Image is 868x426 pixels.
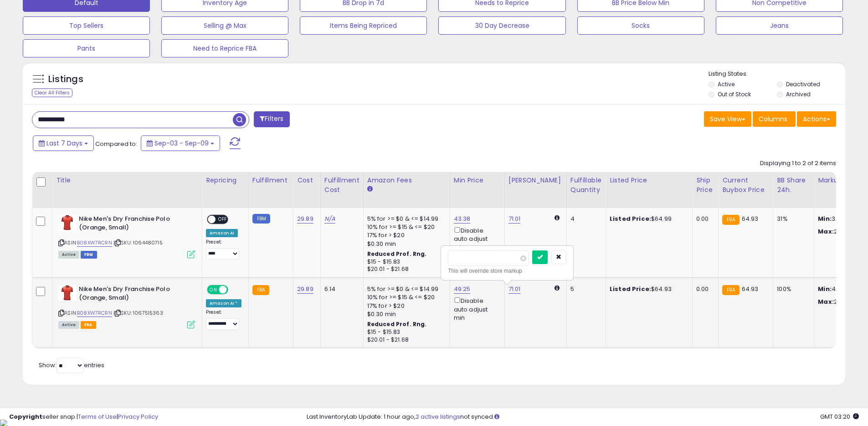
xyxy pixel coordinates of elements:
[141,135,220,151] button: Sep-03 - Sep-09
[786,90,811,98] label: Archived
[742,214,759,223] span: 64.93
[454,285,471,294] a: 49.25
[58,285,77,301] img: 31Scrgvv1JL._SL40_.jpg
[254,111,289,127] button: Filters
[777,176,810,195] div: BB Share 24h.
[161,39,288,57] button: Need to Reprice FBA
[23,16,150,35] button: Top Sellers
[820,412,859,421] span: 2025-09-18 03:20 GMT
[118,412,158,421] a: Privacy Policy
[58,215,195,257] div: ASIN:
[722,215,739,225] small: FBA
[297,176,317,185] div: Cost
[161,16,288,35] button: Selling @ Max
[797,111,836,127] button: Actions
[610,214,651,223] b: Listed Price:
[818,227,834,236] strong: Max:
[23,39,150,57] button: Pants
[367,240,443,248] div: $0.30 min
[753,111,796,127] button: Columns
[508,176,563,185] div: [PERSON_NAME]
[818,297,834,306] strong: Max:
[206,229,238,237] div: Amazon AI
[696,285,711,293] div: 0.00
[508,285,521,294] a: 71.01
[610,176,688,185] div: Listed Price
[324,214,335,223] a: N/A
[206,309,241,330] div: Preset:
[704,111,751,127] button: Save View
[722,176,769,195] div: Current Buybox Price
[742,285,759,293] span: 64.93
[759,114,787,124] span: Columns
[367,336,443,344] div: $20.01 - $21.68
[367,176,446,185] div: Amazon Fees
[154,139,209,148] span: Sep-03 - Sep-09
[32,88,72,97] div: Clear All Filters
[777,215,807,223] div: 31%
[324,285,356,293] div: 6.14
[367,215,443,223] div: 5% for >= $0 & <= $14.99
[58,251,79,259] span: All listings currently available for purchase on Amazon
[367,310,443,318] div: $0.30 min
[252,176,289,185] div: Fulfillment
[454,214,471,223] a: 43.38
[367,328,443,336] div: $15 - $15.83
[46,139,82,148] span: Last 7 Days
[570,176,602,195] div: Fulfillable Quantity
[718,80,734,88] label: Active
[610,285,651,293] b: Listed Price:
[610,285,685,293] div: $64.93
[696,215,711,223] div: 0.00
[709,70,845,78] p: Listing States:
[722,285,739,295] small: FBA
[367,258,443,266] div: $15 - $15.83
[367,285,443,293] div: 5% for >= $0 & <= $14.99
[95,140,137,148] span: Compared to:
[39,361,104,369] span: Show: entries
[716,16,843,35] button: Jeans
[786,80,820,88] label: Deactivated
[570,215,599,223] div: 4
[78,412,117,421] a: Terms of Use
[367,302,443,310] div: 17% for > $20
[9,412,42,421] strong: Copyright
[577,16,704,35] button: Socks
[696,176,714,195] div: Ship Price
[216,216,230,223] span: OFF
[367,223,443,231] div: 10% for >= $15 & <= $20
[252,285,269,295] small: FBA
[33,135,94,151] button: Last 7 Days
[324,176,360,195] div: Fulfillment Cost
[367,185,373,193] small: Amazon Fees.
[818,214,832,223] strong: Min:
[570,285,599,293] div: 5
[58,285,195,327] div: ASIN:
[367,265,443,273] div: $20.01 - $21.68
[56,176,198,185] div: Title
[777,285,807,293] div: 100%
[454,225,498,252] div: Disable auto adjust min
[79,215,190,234] b: Nike Men's Dry Franchise Polo (Orange, Small)
[113,309,163,317] span: | SKU: 1067515363
[77,309,112,317] a: B08XW7RCRN
[610,215,685,223] div: $64.99
[508,214,521,223] a: 71.01
[58,321,79,329] span: All listings currently available for purchase on Amazon
[307,413,859,421] div: Last InventoryLab Update: 1 hour ago, not synced.
[206,299,241,307] div: Amazon AI *
[58,215,77,231] img: 31Scrgvv1JL._SL40_.jpg
[206,239,241,260] div: Preset:
[367,231,443,239] div: 17% for > $20
[297,285,313,294] a: 29.89
[227,286,241,294] span: OFF
[81,251,97,259] span: FBM
[718,90,751,98] label: Out of Stock
[367,250,427,258] b: Reduced Prof. Rng.
[252,214,270,223] small: FBM
[454,296,498,322] div: Disable auto adjust min
[206,176,245,185] div: Repricing
[416,412,460,421] a: 2 active listings
[81,321,96,329] span: FBA
[300,16,427,35] button: Items Being Repriced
